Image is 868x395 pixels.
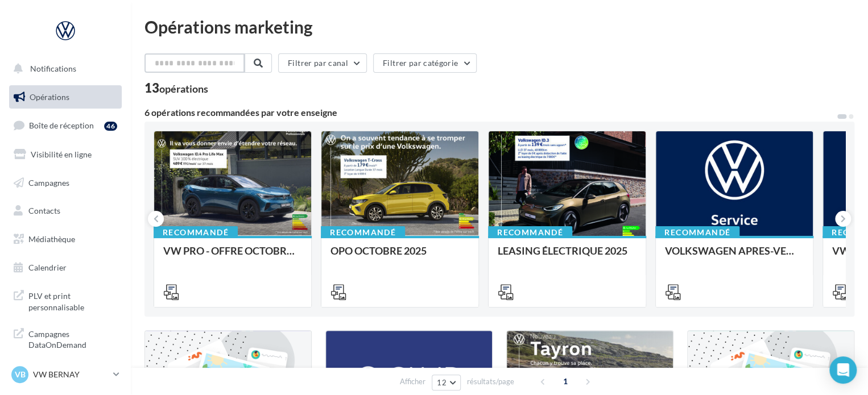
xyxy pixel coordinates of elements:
div: opérations [159,84,208,94]
a: VB VW BERNAY [9,364,122,385]
a: Opérations [7,85,124,109]
span: PLV et print personnalisable [28,288,117,313]
button: Notifications [7,57,119,81]
span: Notifications [30,64,76,73]
div: 46 [104,122,117,131]
div: Recommandé [655,226,739,239]
button: Filtrer par catégorie [373,53,477,73]
div: Recommandé [321,226,405,239]
div: LEASING ÉLECTRIQUE 2025 [498,245,636,268]
span: Campagnes DataOnDemand [28,326,117,351]
a: Visibilité en ligne [7,143,124,167]
a: Médiathèque [7,227,124,251]
span: Opérations [30,92,69,102]
span: 1 [556,372,574,390]
a: Contacts [7,199,124,223]
a: Boîte de réception46 [7,113,124,138]
div: Recommandé [488,226,572,239]
span: Médiathèque [28,234,75,244]
span: Afficher [400,376,425,387]
div: Open Intercom Messenger [829,356,857,384]
span: résultats/page [467,376,514,387]
a: PLV et print personnalisable [7,284,124,317]
div: VW PRO - OFFRE OCTOBRE 25 [163,245,302,268]
span: Visibilité en ligne [31,149,92,159]
div: VOLKSWAGEN APRES-VENTE [665,245,804,268]
a: Calendrier [7,256,124,280]
div: 13 [144,82,208,94]
div: OPO OCTOBRE 2025 [330,245,469,268]
div: Opérations marketing [144,18,854,35]
button: Filtrer par canal [278,53,367,73]
a: Campagnes DataOnDemand [7,322,124,355]
div: Recommandé [154,226,238,239]
span: Contacts [28,206,60,215]
span: 12 [437,378,447,387]
div: 6 opérations recommandées par votre enseigne [144,108,836,117]
span: VB [15,369,26,380]
a: Campagnes [7,171,124,195]
span: Campagnes [28,177,69,187]
span: Calendrier [28,263,67,272]
p: VW BERNAY [33,369,109,380]
button: 12 [432,375,461,390]
span: Boîte de réception [29,120,94,130]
